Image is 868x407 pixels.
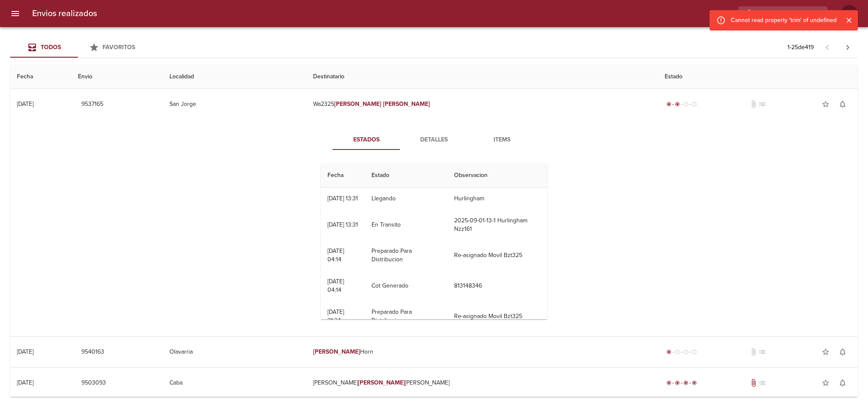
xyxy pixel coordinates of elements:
table: Tabla de seguimiento [321,163,547,393]
div: Despachado [665,100,699,108]
span: radio_button_checked [666,380,671,385]
span: notifications_none [838,379,847,387]
h6: Envios realizados [32,7,97,20]
button: 9540163 [78,344,108,360]
span: star_border [821,348,830,356]
th: Fecha [10,65,71,89]
span: Pagina siguiente [837,37,858,58]
span: Todos [41,44,61,51]
span: radio_button_checked [683,380,688,385]
td: Hurlingham [447,188,547,210]
div: [DATE] [17,100,33,108]
th: Estado [658,65,858,89]
span: radio_button_unchecked [692,349,697,354]
span: No tiene pedido asociado [758,348,766,356]
th: Destinatario [306,65,658,89]
button: Activar notificaciones [834,343,851,360]
em: [PERSON_NAME] [358,379,405,386]
div: Tabs detalle de guia [333,130,536,150]
span: No tiene documentos adjuntos [749,100,758,108]
button: Activar notificaciones [834,374,851,391]
button: Agregar a favoritos [817,96,834,113]
div: [DATE] 13:31 [327,195,358,202]
div: FA [841,5,858,22]
td: Llegando [365,188,447,210]
em: [PERSON_NAME] [313,348,360,355]
div: [DATE] 04:14 [327,247,344,263]
td: Preparado Para Distribucion [365,240,447,271]
span: star_border [821,100,830,108]
p: 1 - 25 de 419 [788,43,814,52]
div: [DATE] [17,348,33,355]
th: Estado [365,163,447,188]
button: Agregar a favoritos [817,374,834,391]
span: 9503093 [81,378,106,388]
div: [DATE] 21:24 [327,308,344,324]
div: Cannot read property 'trim' of undefined [731,13,837,28]
td: 813148346 [447,271,547,301]
td: San Jorge [163,89,306,119]
input: buscar [738,6,813,21]
span: star_border [821,379,830,387]
td: [PERSON_NAME] [PERSON_NAME] [306,368,658,398]
span: No tiene pedido asociado [758,379,766,387]
div: Entregado [665,379,699,387]
span: radio_button_checked [666,102,671,107]
td: Wa2325 [306,89,658,119]
div: Abrir información de usuario [841,5,858,22]
button: Activar notificaciones [834,96,851,113]
span: Items [473,135,531,145]
span: radio_button_unchecked [683,349,688,354]
em: [PERSON_NAME] [334,100,381,108]
span: radio_button_checked [675,380,680,385]
span: 9537165 [81,99,103,110]
span: Favoritos [103,44,135,51]
td: 2025-09-01-13-1 Hurlingham Nzz161 [447,210,547,240]
button: menu [5,3,25,24]
span: No tiene pedido asociado [758,100,766,108]
th: Fecha [321,163,365,188]
span: Detalles [405,135,463,145]
span: notifications_none [838,100,847,108]
span: Estados [338,135,395,145]
span: radio_button_unchecked [683,102,688,107]
span: 9540163 [81,347,104,357]
span: notifications_none [838,348,847,356]
th: Envio [71,65,163,89]
span: No tiene documentos adjuntos [749,348,758,356]
td: Cot Generado [365,271,447,301]
em: [PERSON_NAME] [383,100,430,108]
span: radio_button_unchecked [692,102,697,107]
div: [DATE] 13:31 [327,221,358,228]
td: Re-asignado Movil Bzt325 [447,240,547,271]
div: [DATE] 04:14 [327,278,344,293]
th: Localidad [163,65,306,89]
th: Observacion [447,163,547,188]
button: 9503093 [78,375,109,391]
button: Cerrar [843,15,854,26]
span: radio_button_checked [675,102,680,107]
td: Horn [306,337,658,367]
div: Tabs Envios [10,37,146,58]
span: radio_button_unchecked [675,349,680,354]
td: Preparado Para Distribucion [365,301,447,332]
td: Re-asignado Movil Bzt325 [447,301,547,332]
div: [DATE] [17,379,33,386]
div: Generado [665,348,699,356]
td: Caba [163,368,306,398]
button: 9537165 [78,97,107,112]
span: Tiene documentos adjuntos [749,379,758,387]
span: radio_button_checked [692,380,697,385]
td: Olavarria [163,337,306,367]
button: Agregar a favoritos [817,343,834,360]
span: radio_button_checked [666,349,671,354]
td: En Transito [365,210,447,240]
